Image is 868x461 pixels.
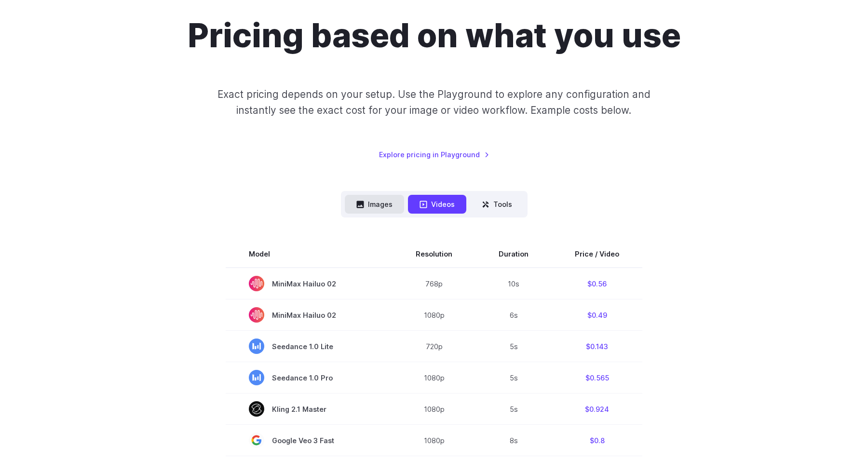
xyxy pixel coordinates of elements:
[552,331,642,362] td: $0.143
[393,299,475,331] td: 1080p
[475,362,552,393] td: 5s
[249,307,369,323] span: MiniMax Hailuo 02
[470,195,524,214] button: Tools
[475,299,552,331] td: 6s
[552,241,642,268] th: Price / Video
[552,393,642,425] td: $0.924
[379,149,489,160] a: Explore pricing in Playground
[475,393,552,425] td: 5s
[552,299,642,331] td: $0.49
[393,241,475,268] th: Resolution
[393,331,475,362] td: 720p
[552,268,642,299] td: $0.56
[475,331,552,362] td: 5s
[226,241,393,268] th: Model
[249,433,369,448] span: Google Veo 3 Fast
[249,401,369,417] span: Kling 2.1 Master
[393,425,475,456] td: 1080p
[188,16,681,55] h1: Pricing based on what you use
[249,276,369,291] span: MiniMax Hailuo 02
[393,393,475,425] td: 1080p
[249,370,369,385] span: Seedance 1.0 Pro
[199,86,669,119] p: Exact pricing depends on your setup. Use the Playground to explore any configuration and instantl...
[249,339,369,354] span: Seedance 1.0 Lite
[393,362,475,393] td: 1080p
[475,241,552,268] th: Duration
[552,425,642,456] td: $0.8
[408,195,466,214] button: Videos
[393,268,475,299] td: 768p
[345,195,404,214] button: Images
[552,362,642,393] td: $0.565
[475,425,552,456] td: 8s
[475,268,552,299] td: 10s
